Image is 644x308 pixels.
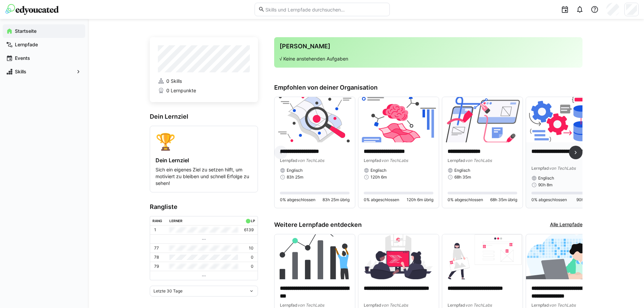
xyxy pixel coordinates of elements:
p: 0 [251,264,254,269]
span: von TechLabs [297,303,324,308]
input: Skills und Lernpfade durchsuchen… [265,6,386,13]
p: 10 [249,245,254,251]
p: 78 [154,255,159,260]
h3: [PERSON_NAME] [280,43,577,50]
span: 120h 6m übrig [407,197,433,203]
div: LP [251,219,255,223]
a: 0 Skills [158,78,250,85]
span: 90h 8m [538,182,552,188]
span: 0 Skills [166,78,182,85]
span: Lernpfad [448,303,465,308]
span: 0% abgeschlossen [531,197,567,203]
span: 0% abgeschlossen [364,197,399,203]
div: 🏆 [156,132,252,151]
div: Rang [152,219,162,223]
span: Englisch [538,175,554,181]
span: 83h 25m [287,174,303,180]
h3: Dein Lernziel [150,113,258,120]
span: Letzte 30 Tage [153,288,183,294]
img: image [358,97,439,142]
p: 6139 [244,227,254,233]
span: von TechLabs [549,303,576,308]
span: 0% abgeschlossen [448,197,483,203]
p: 77 [154,245,159,251]
span: 120h 6m [371,174,387,180]
span: von TechLabs [381,158,408,163]
span: Lernpfad [364,303,381,308]
p: 0 [251,255,254,260]
span: 68h 35m [454,174,471,180]
span: von TechLabs [297,158,324,163]
span: Englisch [454,168,470,173]
span: Englisch [371,168,386,173]
div: Lerner [169,219,183,223]
h3: Empfohlen von deiner Organisation [274,84,582,91]
span: 83h 25m übrig [323,197,350,203]
span: 0% abgeschlossen [280,197,315,203]
img: image [358,234,439,280]
img: image [442,234,523,280]
p: √ Keine anstehenden Aufgaben [280,55,577,62]
img: image [526,97,606,142]
span: Lernpfad [448,158,465,163]
span: von TechLabs [465,303,492,308]
span: Englisch [287,168,303,173]
span: Lernpfad [531,303,549,308]
h3: Weitere Lernpfade entdecken [274,221,362,229]
span: Lernpfad [364,158,381,163]
span: 68h 35m übrig [490,197,517,203]
h3: Rangliste [150,203,258,211]
img: image [442,97,523,142]
img: image [275,97,355,142]
span: 0 Lernpunkte [166,87,196,94]
span: Lernpfad [280,158,297,163]
h4: Dein Lernziel [156,157,252,164]
span: Lernpfad [531,166,549,171]
span: von TechLabs [465,158,492,163]
p: 1 [154,227,156,233]
span: 90h 8m übrig [576,197,601,203]
span: von TechLabs [549,166,576,171]
span: von TechLabs [381,303,408,308]
span: Lernpfad [280,303,297,308]
p: 79 [154,264,159,269]
a: Alle Lernpfade [550,221,582,229]
img: image [275,234,355,280]
img: image [526,234,606,280]
p: Sich ein eigenes Ziel zu setzen hilft, um motiviert zu bleiben und schnell Erfolge zu sehen! [156,166,252,187]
